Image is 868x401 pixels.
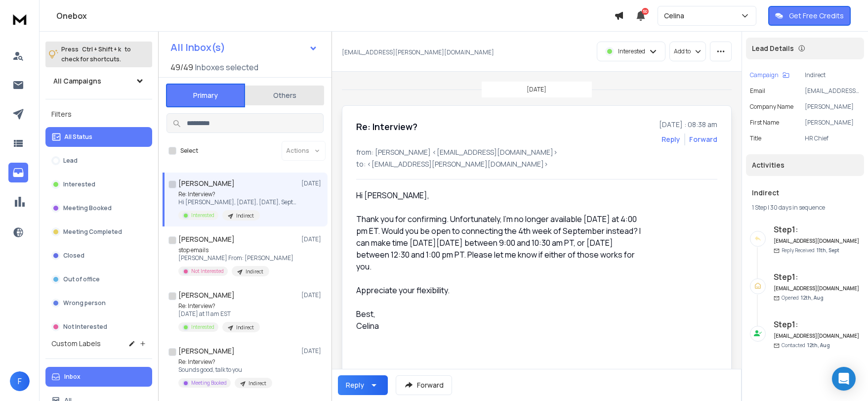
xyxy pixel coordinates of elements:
[45,175,152,194] button: Interested
[45,107,152,121] h3: Filters
[81,44,123,55] span: Ctrl + Shift + k
[63,157,78,165] p: Lead
[356,189,645,213] div: Hi [PERSON_NAME],
[63,204,112,212] p: Meeting Booked
[45,269,152,289] button: Out of office
[191,267,224,275] p: Not Interested
[178,178,235,188] h1: [PERSON_NAME]
[805,119,860,127] p: [PERSON_NAME]
[178,366,272,374] p: Sounds good, talk to you
[178,358,272,366] p: Re: Interview?
[166,84,245,107] button: Primary
[752,204,858,212] div: |
[178,290,235,300] h1: [PERSON_NAME]
[801,294,824,301] span: 12th, Aug
[768,6,851,26] button: Get Free Credits
[45,151,152,171] button: Lead
[63,228,122,236] p: Meeting Completed
[56,10,614,22] h1: Onebox
[178,346,235,356] h1: [PERSON_NAME]
[805,71,860,79] p: Indirect
[236,212,254,220] p: Indirect
[236,324,254,331] p: Indirect
[61,45,131,64] p: Press to check for shortcuts.
[10,10,30,28] img: logo
[301,347,324,355] p: [DATE]
[659,120,717,130] p: [DATE] : 08:38 am
[832,367,856,391] div: Open Intercom Messenger
[752,203,767,212] span: 1 Step
[356,213,645,284] div: Thank you for confirming. Unfortunately, I’m no longer available [DATE] at 4:00 pm ET. Would you ...
[338,375,388,395] button: Reply
[10,371,30,391] button: F
[746,154,864,176] div: Activities
[774,271,860,283] h6: Step 1 :
[342,48,494,56] p: [EMAIL_ADDRESS][PERSON_NAME][DOMAIN_NAME]
[805,103,860,111] p: [PERSON_NAME]
[301,235,324,243] p: [DATE]
[195,61,258,73] h3: Inboxes selected
[64,373,81,381] p: Inbox
[63,323,107,331] p: Not Interested
[45,317,152,337] button: Not Interested
[752,188,858,198] h1: Indirect
[527,86,546,93] p: [DATE]
[63,299,106,307] p: Wrong person
[356,120,417,134] h1: Re: Interview?
[248,380,266,387] p: Indirect
[45,222,152,242] button: Meeting Completed
[774,237,860,245] h6: [EMAIL_ADDRESS][DOMAIN_NAME]
[750,87,765,95] p: Email
[770,203,825,212] span: 30 days in sequence
[45,246,152,266] button: Closed
[774,318,860,330] h6: Step 1 :
[191,379,227,387] p: Meeting Booked
[301,291,324,299] p: [DATE]
[750,71,779,79] p: Campaign
[245,85,324,106] button: Others
[356,368,579,391] a: [EMAIL_ADDRESS][PERSON_NAME][DOMAIN_NAME]
[817,247,839,254] span: 11th, Sept
[664,11,688,21] p: Celina
[178,302,260,310] p: Re: Interview?
[178,246,293,254] p: stop emails
[45,71,152,91] button: All Campaigns
[53,76,101,86] h1: All Campaigns
[689,134,717,144] div: Forward
[246,268,263,275] p: Indirect
[178,198,297,206] p: Hi [PERSON_NAME], [DATE], [DATE], September
[642,8,649,15] span: 50
[45,293,152,313] button: Wrong person
[356,159,717,169] p: to: <[EMAIL_ADDRESS][PERSON_NAME][DOMAIN_NAME]>
[63,180,95,188] p: Interested
[750,134,761,142] p: title
[752,44,794,53] p: Lead Details
[178,254,293,262] p: [PERSON_NAME] From: [PERSON_NAME]
[63,252,84,260] p: Closed
[51,339,101,349] h3: Custom Labels
[45,198,152,218] button: Meeting Booked
[178,310,260,318] p: [DATE] at 11 am EST
[170,61,193,73] span: 49 / 49
[782,342,830,349] p: Contacted
[750,119,779,127] p: First Name
[63,275,100,283] p: Out of office
[807,342,830,349] span: 12th, Aug
[356,308,645,332] div: Best, Celina
[782,247,839,254] p: Reply Received
[774,285,860,292] h6: [EMAIL_ADDRESS][DOMAIN_NAME]
[774,332,860,340] h6: [EMAIL_ADDRESS][DOMAIN_NAME]
[396,375,452,395] button: Forward
[356,284,645,308] div: Appreciate your flexibility.
[774,223,860,235] h6: Step 1 :
[170,43,225,52] h1: All Inbox(s)
[191,212,214,219] p: Interested
[180,147,198,155] label: Select
[45,127,152,147] button: All Status
[356,147,717,157] p: from: [PERSON_NAME] <[EMAIL_ADDRESS][DOMAIN_NAME]>
[661,134,680,144] button: Reply
[45,367,152,387] button: Inbox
